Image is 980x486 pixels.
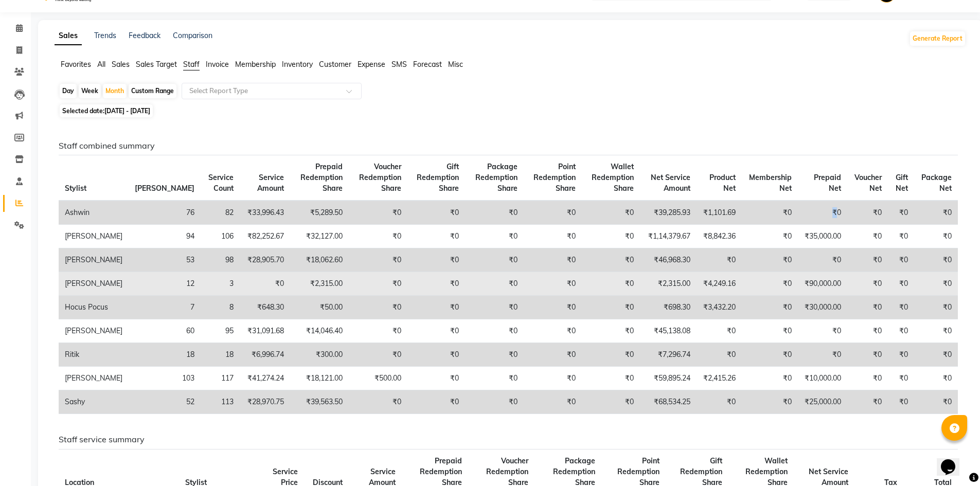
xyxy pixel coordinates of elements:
[240,248,290,272] td: ₹28,905.70
[465,225,524,248] td: ₹0
[59,319,129,343] td: [PERSON_NAME]
[914,225,958,248] td: ₹0
[290,367,349,390] td: ₹18,121.00
[475,162,518,193] span: Package Redemption Share
[97,60,105,69] span: All
[697,225,742,248] td: ₹8,842.36
[914,390,958,414] td: ₹0
[888,201,914,225] td: ₹0
[319,60,351,69] span: Customer
[709,173,736,193] span: Product Net
[742,248,798,272] td: ₹0
[888,343,914,367] td: ₹0
[896,173,908,193] span: Gift Net
[129,84,176,98] div: Custom Range
[59,141,958,151] h6: Staff combined summary
[798,343,847,367] td: ₹0
[847,367,888,390] td: ₹0
[349,296,407,319] td: ₹0
[94,31,116,40] a: Trends
[582,201,640,225] td: ₹0
[349,248,407,272] td: ₹0
[914,319,958,343] td: ₹0
[407,201,465,225] td: ₹0
[524,343,581,367] td: ₹0
[407,390,465,414] td: ₹0
[240,201,290,225] td: ₹33,996.43
[847,248,888,272] td: ₹0
[798,390,847,414] td: ₹25,000.00
[201,319,240,343] td: 95
[359,162,401,193] span: Voucher Redemption Share
[533,162,576,193] span: Point Redemption Share
[524,248,581,272] td: ₹0
[465,296,524,319] td: ₹0
[407,319,465,343] td: ₹0
[135,184,194,193] span: [PERSON_NAME]
[582,319,640,343] td: ₹0
[201,367,240,390] td: 117
[201,201,240,225] td: 82
[582,390,640,414] td: ₹0
[640,272,697,296] td: ₹2,315.00
[290,225,349,248] td: ₹32,127.00
[206,60,229,69] span: Invoice
[240,367,290,390] td: ₹41,274.24
[697,272,742,296] td: ₹4,249.16
[290,390,349,414] td: ₹39,563.50
[112,60,130,69] span: Sales
[349,367,407,390] td: ₹500.00
[59,343,129,367] td: Ritik
[798,248,847,272] td: ₹0
[640,343,697,367] td: ₹7,296.74
[465,390,524,414] td: ₹0
[640,319,697,343] td: ₹45,138.08
[129,272,201,296] td: 12
[201,390,240,414] td: 113
[103,84,127,98] div: Month
[240,343,290,367] td: ₹6,996.74
[697,296,742,319] td: ₹3,432.20
[282,60,313,69] span: Inventory
[201,248,240,272] td: 98
[59,225,129,248] td: [PERSON_NAME]
[349,201,407,225] td: ₹0
[349,319,407,343] td: ₹0
[742,343,798,367] td: ₹0
[798,225,847,248] td: ₹35,000.00
[697,319,742,343] td: ₹0
[910,31,965,46] button: Generate Report
[742,225,798,248] td: ₹0
[798,319,847,343] td: ₹0
[300,162,343,193] span: Prepaid Redemption Share
[640,296,697,319] td: ₹698.30
[349,225,407,248] td: ₹0
[413,60,442,69] span: Forecast
[524,225,581,248] td: ₹0
[129,201,201,225] td: 76
[524,272,581,296] td: ₹0
[407,248,465,272] td: ₹0
[592,162,634,193] span: Wallet Redemption Share
[129,31,161,40] a: Feedback
[173,31,212,40] a: Comparison
[847,201,888,225] td: ₹0
[697,343,742,367] td: ₹0
[888,296,914,319] td: ₹0
[640,201,697,225] td: ₹39,285.93
[847,296,888,319] td: ₹0
[465,272,524,296] td: ₹0
[524,367,581,390] td: ₹0
[465,343,524,367] td: ₹0
[59,272,129,296] td: [PERSON_NAME]
[240,319,290,343] td: ₹31,091.68
[349,272,407,296] td: ₹0
[582,296,640,319] td: ₹0
[847,319,888,343] td: ₹0
[888,319,914,343] td: ₹0
[129,367,201,390] td: 103
[60,104,153,117] span: Selected date:
[59,367,129,390] td: [PERSON_NAME]
[201,343,240,367] td: 18
[240,272,290,296] td: ₹0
